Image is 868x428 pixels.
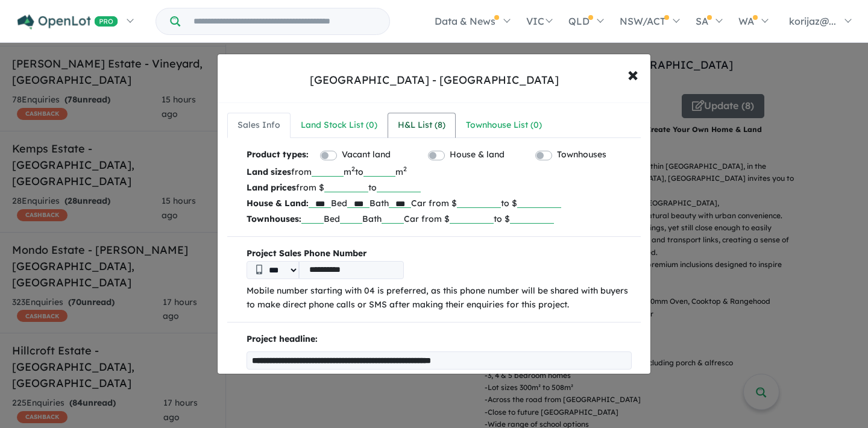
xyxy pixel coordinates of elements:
[301,118,377,133] div: Land Stock List ( 0 )
[247,284,632,313] p: Mobile number starting with 04 is preferred, as this phone number will be shared with buyers to m...
[247,182,296,193] b: Land prices
[450,148,505,162] label: House & land
[183,8,387,34] input: Try estate name, suburb, builder or developer
[17,14,118,30] img: Openlot PRO Logo White
[789,15,836,27] span: korijaz@...
[247,166,291,177] b: Land sizes
[466,118,542,133] div: Townhouse List ( 0 )
[247,164,632,180] p: from m to m
[247,211,632,227] p: Bed Bath Car from $ to $
[247,195,632,211] p: Bed Bath Car from $ to $
[247,332,632,347] p: Project headline:
[247,148,309,164] b: Product types:
[310,72,559,88] div: [GEOGRAPHIC_DATA] - [GEOGRAPHIC_DATA]
[247,180,632,195] p: from $ to
[342,148,391,162] label: Vacant land
[398,118,445,133] div: H&L List ( 8 )
[256,265,262,274] img: Phone icon
[247,247,632,261] b: Project Sales Phone Number
[403,165,407,173] sup: 2
[351,165,355,173] sup: 2
[557,148,606,162] label: Townhouses
[627,61,638,87] span: ×
[247,198,309,209] b: House & Land:
[237,118,280,133] div: Sales Info
[247,213,301,224] b: Townhouses:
